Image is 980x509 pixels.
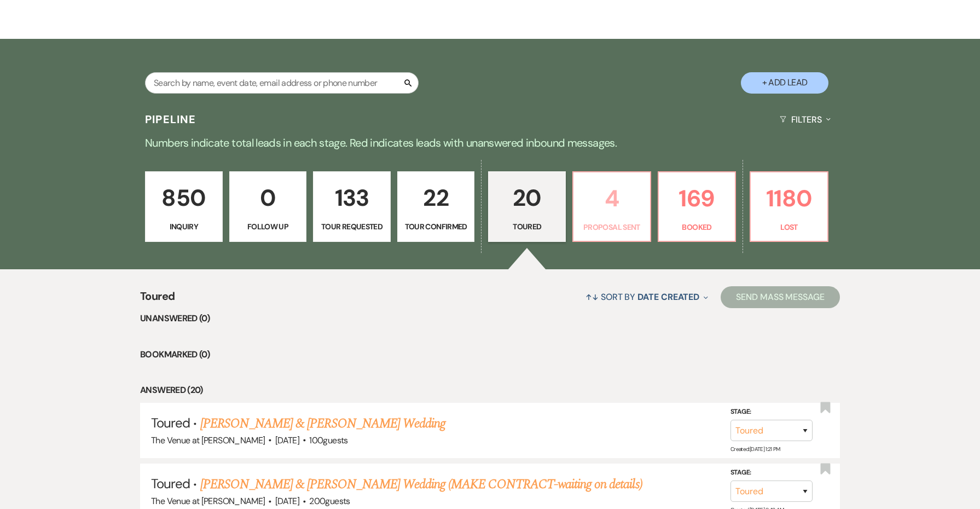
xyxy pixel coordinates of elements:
[320,180,384,216] p: 133
[320,221,384,233] p: Tour Requested
[404,221,468,233] p: Tour Confirmed
[658,171,737,242] a: 169Booked
[236,221,300,233] p: Follow Up
[229,171,307,242] a: 0Follow Up
[309,495,350,507] span: 200 guests
[151,435,265,446] span: The Venue at [PERSON_NAME]
[741,72,828,94] button: + Add Lead
[488,171,566,242] a: 20Toured
[730,446,780,453] span: Created: [DATE] 1:21 PM
[495,221,559,233] p: Toured
[145,171,223,242] a: 850Inquiry
[775,105,835,134] button: Filters
[145,112,196,127] h3: Pipeline
[721,286,840,308] button: Send Mass Message
[200,414,445,433] a: [PERSON_NAME] & [PERSON_NAME] Wedding
[580,221,643,233] p: Proposal Sent
[572,171,651,242] a: 4Proposal Sent
[236,180,300,216] p: 0
[140,348,840,362] li: Bookmarked (0)
[309,435,347,446] span: 100 guests
[404,180,468,216] p: 22
[140,383,840,397] li: Answered (20)
[581,282,712,311] button: Sort By Date Created
[580,180,643,217] p: 4
[200,475,642,494] a: [PERSON_NAME] & [PERSON_NAME] Wedding (MAKE CONTRACT-waiting on details)
[140,311,840,326] li: Unanswered (0)
[96,134,884,152] p: Numbers indicate total leads in each stage. Red indicates leads with unanswered inbound messages.
[730,406,813,418] label: Stage:
[397,171,475,242] a: 22Tour Confirmed
[757,221,821,233] p: Lost
[750,171,828,242] a: 1180Lost
[145,72,419,94] input: Search by name, event date, email address or phone number
[665,180,729,217] p: 169
[275,495,299,507] span: [DATE]
[757,180,821,217] p: 1180
[313,171,391,242] a: 133Tour Requested
[665,221,729,233] p: Booked
[140,288,175,311] span: Toured
[637,291,699,303] span: Date Created
[152,180,216,216] p: 850
[151,475,190,492] span: Toured
[730,467,813,479] label: Stage:
[495,180,559,216] p: 20
[151,495,265,507] span: The Venue at [PERSON_NAME]
[151,414,190,431] span: Toured
[152,221,216,233] p: Inquiry
[585,291,599,303] span: ↑↓
[275,435,299,446] span: [DATE]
